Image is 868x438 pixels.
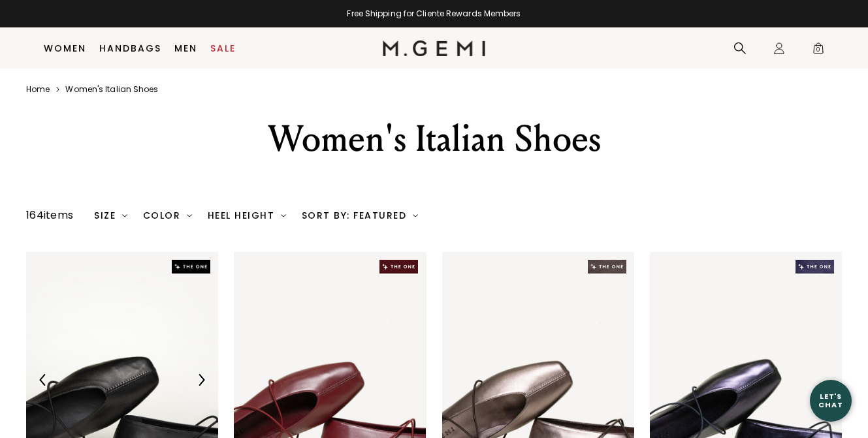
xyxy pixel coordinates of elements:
a: Sale [210,43,236,54]
div: Size [94,210,127,221]
div: Sort By: Featured [302,210,418,221]
div: Let's Chat [810,392,852,409]
div: Heel Height [208,210,286,221]
img: chevron-down.svg [413,213,418,218]
a: Home [26,84,50,95]
a: Women's italian shoes [65,84,158,95]
a: Women [44,43,86,54]
img: Next Arrow [195,374,207,386]
img: The One tag [172,260,210,274]
div: Color [143,210,192,221]
span: 0 [812,44,825,57]
img: chevron-down.svg [187,213,192,218]
img: chevron-down.svg [281,213,286,218]
a: Men [174,43,197,54]
div: 164 items [26,208,73,223]
img: chevron-down.svg [122,213,127,218]
a: Handbags [99,43,161,54]
div: Women's Italian Shoes [192,116,677,163]
img: M.Gemi [383,40,485,56]
img: Previous Arrow [37,374,49,386]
